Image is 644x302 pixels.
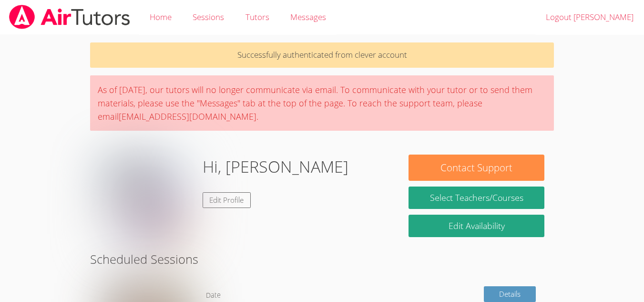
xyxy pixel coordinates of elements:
[290,11,326,22] span: Messages
[203,155,348,179] h1: Hi, [PERSON_NAME]
[90,75,554,131] div: As of [DATE], our tutors will no longer communicate via email. To communicate with your tutor or ...
[203,192,251,208] a: Edit Profile
[8,5,131,29] img: airtutors_banner-c4298cdbf04f3fff15de1276eac7730deb9818008684d7c2e4769d2f7ddbe033.png
[206,290,221,302] dt: Date
[90,250,554,268] h2: Scheduled Sessions
[100,155,195,250] img: mui%20or%20ui%20g.jpg
[409,155,544,181] button: Contact Support
[484,286,536,302] a: Details
[409,215,544,237] a: Edit Availability
[90,42,554,68] p: Successfully authenticated from clever account
[409,187,544,209] a: Select Teachers/Courses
